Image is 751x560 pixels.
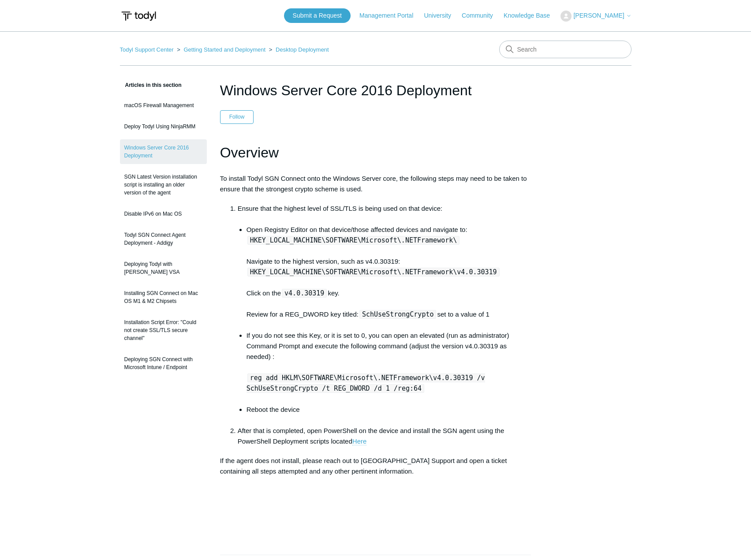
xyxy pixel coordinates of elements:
a: Submit a Request [284,8,351,23]
li: If you do not see this Key, or it is set to 0, you can open an elevated (run as administrator) Co... [247,330,531,404]
li: Reboot the device [247,404,531,426]
li: Desktop Deployment [267,46,329,53]
a: University [424,11,460,20]
h1: Overview [220,142,531,164]
a: Management Portal [359,11,422,20]
img: Todyl Support Center Help Center home page [120,8,157,24]
p: If the agent does not install, please reach out to [GEOGRAPHIC_DATA] Support and open a ticket co... [220,455,531,477]
a: Community [462,11,502,20]
a: Windows Server Core 2016 Deployment [120,139,207,164]
li: Getting Started and Deployment [175,46,267,53]
code: HKEY_LOCAL_MACHINE\SOFTWARE\Microsoft\.NETFramework\v4.0.30319 [247,268,500,276]
span: Articles in this section [120,82,182,88]
a: macOS Firewall Management [120,97,207,114]
button: [PERSON_NAME] [560,11,631,22]
a: SGN Latest Version installation script is installing an older version of the agent [120,168,207,201]
a: Getting Started and Deployment [183,46,265,53]
li: Ensure that the highest level of SSL/TLS is being used on that device: [238,203,531,426]
li: Todyl Support Center [120,46,176,53]
p: To install Todyl SGN Connect onto the Windows Server core, the following steps may need to be tak... [220,173,531,194]
li: After that is completed, open PowerShell on the device and install the SGN agent using the PowerS... [238,426,531,447]
code: HKEY_LOCAL_MACHINE\SOFTWARE\Microsoft\.NETFramework\ [247,236,460,245]
a: Installation Script Error: "Could not create SSL/TLS secure channel" [120,314,207,347]
a: Installing SGN Connect on Mac OS M1 & M2 Chipsets [120,285,207,310]
a: Todyl SGN Connect Agent Deployment - Addigy [120,227,207,251]
button: Follow Article [220,110,254,123]
li: Open Registry Editor on that device/those affected devices and navigate to: Navigate to the highe... [247,224,531,330]
a: Deploy Todyl Using NinjaRMM [120,118,207,135]
a: Here [352,437,367,445]
h1: Windows Server Core 2016 Deployment [220,80,531,101]
code: v4.0.30319 [282,289,327,298]
span: [PERSON_NAME] [573,12,624,19]
a: Deploying SGN Connect with Microsoft Intune / Endpoint [120,351,207,376]
a: Disable IPv6 on Mac OS [120,205,207,222]
input: Search [499,41,631,58]
a: Knowledge Base [504,11,559,20]
a: Todyl Support Center [120,46,174,53]
code: reg add HKLM\SOFTWARE\Microsoft\.NETFramework\v4.0.30319 /v SchUseStrongCrypto /t REG_DWORD /d 1 ... [247,373,485,393]
a: Desktop Deployment [276,46,329,53]
code: SchUseStrongCrypto [359,310,437,319]
a: Deploying Todyl with [PERSON_NAME] VSA [120,256,207,280]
